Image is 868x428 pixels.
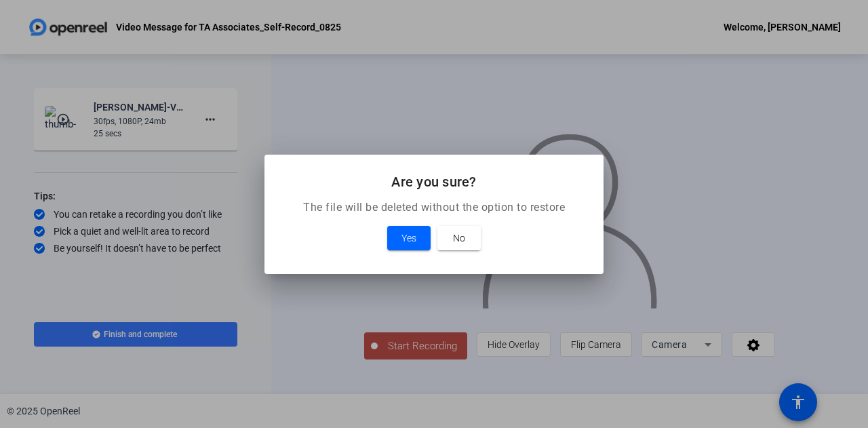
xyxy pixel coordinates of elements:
span: No [453,230,465,246]
button: No [437,226,481,250]
h2: Are you sure? [281,171,587,193]
span: Yes [401,230,416,246]
p: The file will be deleted without the option to restore [281,199,587,216]
button: Yes [387,226,431,250]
